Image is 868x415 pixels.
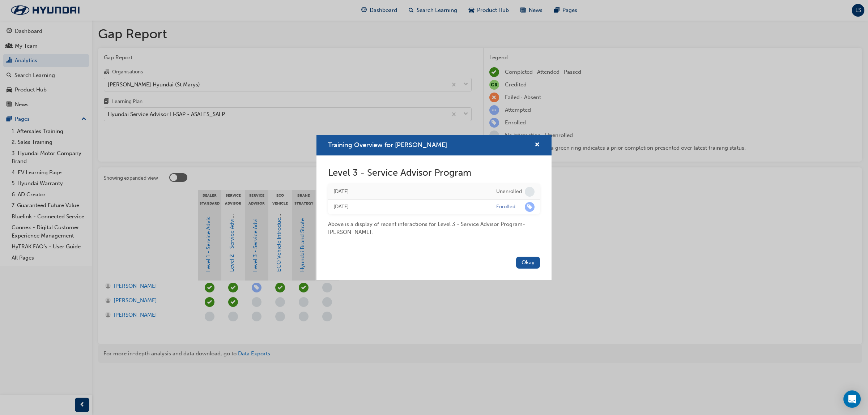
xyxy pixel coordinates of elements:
[843,390,861,408] div: Open Intercom Messenger
[535,141,540,150] button: cross-icon
[333,203,485,211] div: Wed Jul 09 2025 14:57:39 GMT+1000 (Australian Eastern Standard Time)
[333,188,485,196] div: Wed Jul 09 2025 14:59:01 GMT+1000 (Australian Eastern Standard Time)
[328,214,540,236] div: Above is a display of recent interactions for Level 3 - Service Advisor Program - [PERSON_NAME] .
[516,257,540,269] button: Okay
[328,167,540,179] h2: Level 3 - Service Advisor Program
[525,187,535,197] span: learningRecordVerb_NONE-icon
[535,142,540,149] span: cross-icon
[496,188,522,195] div: Unenrolled
[328,141,447,149] span: Training Overview for [PERSON_NAME]
[496,204,515,210] div: Enrolled
[316,135,552,280] div: Training Overview for Destiny King
[525,202,535,212] span: learningRecordVerb_ENROLL-icon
